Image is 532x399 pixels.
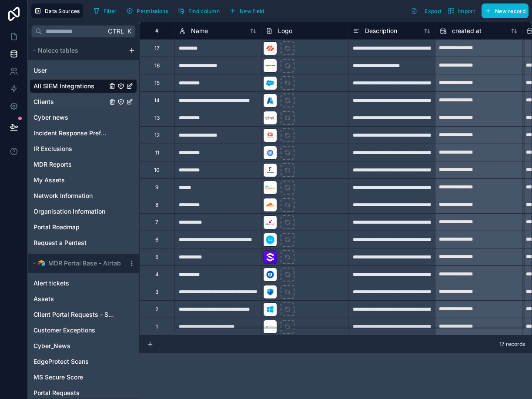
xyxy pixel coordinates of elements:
span: Data Sources [45,8,80,14]
div: 4 [155,271,159,278]
div: 6 [155,236,158,243]
div: 8 [155,201,158,208]
a: New record [478,3,529,18]
button: Import [445,3,478,18]
span: 17 records [499,341,525,348]
button: Filter [90,4,120,17]
div: 11 [155,149,159,156]
div: 17 [154,45,160,52]
div: # [146,27,167,34]
span: Logo [278,27,292,35]
a: Permissions [123,4,174,17]
div: 10 [154,167,160,174]
span: Find column [188,8,220,14]
button: New field [226,4,268,17]
div: 16 [154,62,160,69]
span: New record [495,8,525,14]
div: 5 [155,254,158,261]
div: 3 [155,288,158,295]
button: Permissions [123,4,171,17]
div: 12 [154,132,160,139]
div: 1 [156,323,158,330]
button: Data Sources [31,3,83,18]
span: New field [240,8,264,14]
span: Permissions [137,8,168,14]
span: Ctrl [107,26,125,37]
span: K [126,28,132,34]
div: 15 [154,80,160,87]
div: 2 [155,306,158,313]
span: Filter [104,8,117,14]
span: Description [365,27,397,35]
span: Import [458,8,475,14]
button: Export [408,3,445,18]
div: 14 [154,97,160,104]
div: 9 [155,184,158,191]
div: 7 [155,219,158,226]
button: New record [482,3,529,18]
button: Find column [175,4,223,17]
div: 13 [154,114,160,121]
span: Export [425,8,442,14]
span: created at [452,27,482,35]
span: Name [191,27,208,35]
